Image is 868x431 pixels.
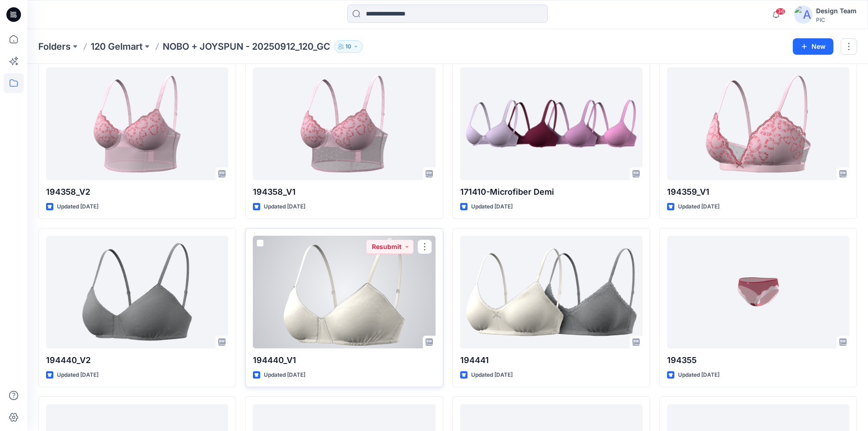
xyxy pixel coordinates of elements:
a: 194440_V2 [46,236,228,348]
a: 194440_V1 [253,236,435,348]
p: 10 [345,42,351,52]
p: 194358_V2 [46,186,228,198]
p: 194440_V2 [46,354,228,367]
p: Updated [DATE] [57,370,98,380]
a: 194358_V1 [253,68,435,180]
span: 36 [776,8,786,15]
a: 194358_V2 [46,68,228,180]
p: NOBO + JOYSPUN - 20250912_120_GC [163,40,330,53]
a: 171410-Microfiber Demi [460,68,642,180]
p: 194441 [460,354,642,367]
p: 194355 [667,354,849,367]
p: Updated [DATE] [678,202,719,212]
p: 194358_V1 [253,186,435,198]
a: Folders [38,40,71,53]
p: Updated [DATE] [57,202,98,212]
p: 171410-Microfiber Demi [460,186,642,198]
a: 194355 [667,236,849,348]
p: Updated [DATE] [471,202,513,212]
p: Updated [DATE] [678,370,719,380]
a: 194441 [460,236,642,348]
div: PIC [816,16,857,23]
button: New [793,38,833,55]
p: 194359_V1 [667,186,849,198]
img: avatar [794,5,812,24]
div: Design Team [816,5,857,16]
p: 194440_V1 [253,354,435,367]
button: 10 [334,40,363,53]
a: 120 Gelmart [91,40,143,53]
p: Updated [DATE] [264,370,305,380]
p: Updated [DATE] [264,202,305,212]
a: 194359_V1 [667,68,849,180]
p: Updated [DATE] [471,370,513,380]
